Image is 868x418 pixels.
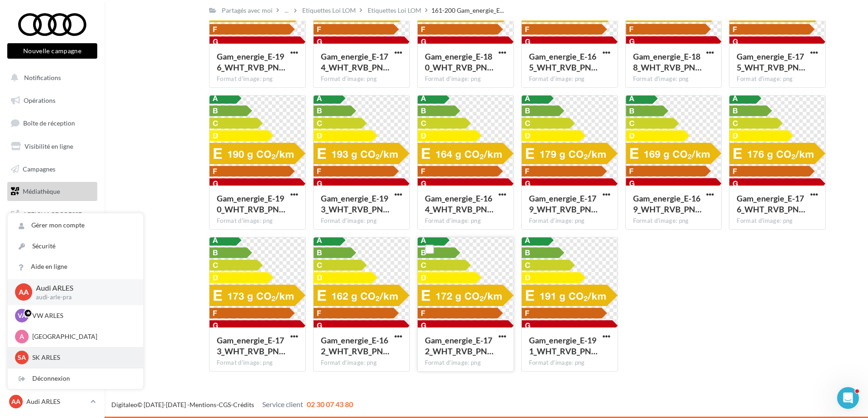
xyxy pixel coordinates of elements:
[36,283,129,293] p: Audi ARLES
[32,353,132,362] p: SK ARLES
[7,393,97,410] a: AA Audi ARLES
[321,51,389,72] span: Gam_energie_E-174_WHT_RVB_PNG_1080PX
[425,193,494,214] span: Gam_energie_E-164_WHT_RVB_PNG_1080PX
[5,205,99,232] a: AFFICHAGE PRESSE MD
[321,217,402,225] div: Format d'image: png
[111,401,137,408] a: Digitaleo
[368,6,421,15] div: Etiquettes Loi LOM
[737,217,818,225] div: Format d'image: png
[5,160,99,179] a: Campagnes
[283,4,290,17] div: ...
[633,217,714,225] div: Format d'image: png
[11,397,20,406] span: AA
[26,397,87,406] p: Audi ARLES
[111,401,353,408] span: © [DATE]-[DATE] - - -
[5,68,95,87] button: Notifications
[217,193,285,214] span: Gam_energie_E-190_WHT_RVB_PNG_1080PX
[8,368,143,389] div: Déconnexion
[837,387,859,409] iframe: Intercom live chat
[737,75,818,83] div: Format d'image: png
[425,335,494,356] span: Gam_energie_E-172_WHT_RVB_PNG_1080PX
[219,401,231,408] a: CGS
[19,287,29,297] span: AA
[321,335,389,356] span: Gam_energie_E-162_WHT_RVB_PNG_1080PX
[23,208,94,228] span: AFFICHAGE PRESSE MD
[7,43,97,59] button: Nouvelle campagne
[25,142,73,150] span: Visibilité en ligne
[36,293,129,302] p: audi-arle-pra
[8,236,143,257] a: Sécurité
[222,6,273,15] div: Partagés avec moi
[425,75,506,83] div: Format d'image: png
[5,113,99,133] a: Boîte de réception
[737,51,805,72] span: Gam_energie_E-175_WHT_RVB_PNG_1080PX
[262,400,303,408] span: Service client
[633,193,702,214] span: Gam_energie_E-169_WHT_RVB_PNG_1080PX
[529,75,610,83] div: Format d'image: png
[425,51,494,72] span: Gam_energie_E-180_WHT_RVB_PNG_1080PX
[8,257,143,277] a: Aide en ligne
[431,6,504,15] span: 161-200 Gam_energie_E...
[217,217,298,225] div: Format d'image: png
[529,359,610,367] div: Format d'image: png
[302,6,356,15] div: Etiquettes Loi LOM
[217,51,285,72] span: Gam_energie_E-196_WHT_RVB_PNG_1080PX
[321,193,389,214] span: Gam_energie_E-193_WHT_RVB_PNG_1080PX
[32,311,132,320] p: VW ARLES
[321,359,402,367] div: Format d'image: png
[5,137,99,156] a: Visibilité en ligne
[529,51,598,72] span: Gam_energie_E-165_WHT_RVB_PNG_1080PX
[32,332,132,341] p: [GEOGRAPHIC_DATA]
[5,91,99,110] a: Opérations
[23,165,55,172] span: Campagnes
[217,335,285,356] span: Gam_energie_E-173_WHT_RVB_PNG_1080PX
[425,217,506,225] div: Format d'image: png
[190,401,216,408] a: Mentions
[737,193,805,214] span: Gam_energie_E-176_WHT_RVB_PNG_1080PX
[217,359,298,367] div: Format d'image: png
[18,353,26,362] span: SA
[217,75,298,83] div: Format d'image: png
[233,401,254,408] a: Crédits
[307,400,353,408] span: 02 30 07 43 80
[23,119,75,127] span: Boîte de réception
[529,193,598,214] span: Gam_energie_E-179_WHT_RVB_PNG_1080PX
[24,96,55,104] span: Opérations
[321,75,402,83] div: Format d'image: png
[24,74,61,81] span: Notifications
[633,51,702,72] span: Gam_energie_E-188_WHT_RVB_PNG_1080PX
[529,217,610,225] div: Format d'image: png
[633,75,714,83] div: Format d'image: png
[20,332,24,341] span: A
[8,215,143,236] a: Gérer mon compte
[5,182,99,201] a: Médiathèque
[23,187,60,195] span: Médiathèque
[18,311,26,320] span: VA
[529,335,598,356] span: Gam_energie_E-191_WHT_RVB_PNG_1080PX
[425,359,506,367] div: Format d'image: png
